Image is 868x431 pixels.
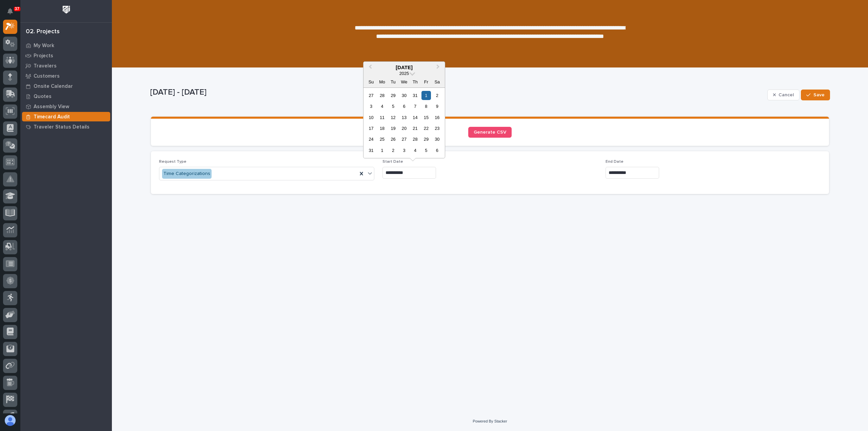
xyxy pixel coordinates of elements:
[34,114,70,120] p: Timecard Audit
[433,77,442,86] div: Sa
[377,113,387,122] div: Choose Monday, August 11th, 2025
[34,63,57,69] p: Travelers
[20,101,112,112] a: Assembly View
[399,135,409,144] div: Choose Wednesday, August 27th, 2025
[367,77,376,86] div: Su
[399,71,409,76] span: 2025
[377,77,387,86] div: Mo
[411,113,420,122] div: Choose Thursday, August 14th, 2025
[159,160,186,164] span: Request Type
[20,61,112,71] a: Travelers
[34,104,69,110] p: Assembly View
[377,102,387,111] div: Choose Monday, August 4th, 2025
[468,127,512,138] a: Generate CSV
[389,135,398,144] div: Choose Tuesday, August 26th, 2025
[367,91,376,100] div: Choose Sunday, July 27th, 2025
[34,83,73,90] p: Onsite Calendar
[26,28,60,36] div: 02. Projects
[60,3,73,16] img: Workspace Logo
[389,102,398,111] div: Choose Tuesday, August 5th, 2025
[20,91,112,101] a: Quotes
[162,169,212,179] div: Time Categorizations
[433,102,442,111] div: Choose Saturday, August 9th, 2025
[767,90,800,100] button: Cancel
[389,77,398,86] div: Tu
[399,124,409,133] div: Choose Wednesday, August 20th, 2025
[411,91,420,100] div: Choose Thursday, July 31st, 2025
[399,113,409,122] div: Choose Wednesday, August 13th, 2025
[20,112,112,122] a: Timecard Audit
[377,91,387,100] div: Choose Monday, July 28th, 2025
[389,113,398,122] div: Choose Tuesday, August 12th, 2025
[421,91,431,100] div: Choose Friday, August 1st, 2025
[411,135,420,144] div: Choose Thursday, August 28th, 2025
[801,90,830,100] button: Save
[411,124,420,133] div: Choose Thursday, August 21st, 2025
[433,135,442,144] div: Choose Saturday, August 30th, 2025
[411,146,420,155] div: Choose Thursday, September 4th, 2025
[399,77,409,86] div: We
[421,146,431,155] div: Choose Friday, September 5th, 2025
[813,92,825,98] span: Save
[433,124,442,133] div: Choose Saturday, August 23rd, 2025
[433,113,442,122] div: Choose Saturday, August 16th, 2025
[367,102,376,111] div: Choose Sunday, August 3rd, 2025
[34,94,52,100] p: Quotes
[399,91,409,100] div: Choose Wednesday, July 30th, 2025
[389,124,398,133] div: Choose Tuesday, August 19th, 2025
[366,90,442,156] div: month 2025-08
[8,8,17,19] div: Notifications37
[411,102,420,111] div: Choose Thursday, August 7th, 2025
[377,124,387,133] div: Choose Monday, August 18th, 2025
[150,87,765,97] p: [DATE] - [DATE]
[474,130,506,135] span: Generate CSV
[34,43,54,49] p: My Work
[606,160,624,164] span: End Date
[367,146,376,155] div: Choose Sunday, August 31st, 2025
[411,77,420,86] div: Th
[20,71,112,81] a: Customers
[20,122,112,132] a: Traveler Status Details
[20,51,112,61] a: Projects
[377,135,387,144] div: Choose Monday, August 25th, 2025
[363,64,445,71] div: [DATE]
[20,40,112,51] a: My Work
[15,6,19,11] p: 37
[34,73,60,79] p: Customers
[433,62,444,73] button: Next Month
[389,146,398,155] div: Choose Tuesday, September 2nd, 2025
[421,102,431,111] div: Choose Friday, August 8th, 2025
[433,146,442,155] div: Choose Saturday, September 6th, 2025
[367,135,376,144] div: Choose Sunday, August 24th, 2025
[389,91,398,100] div: Choose Tuesday, July 29th, 2025
[473,419,507,423] a: Powered By Stacker
[399,102,409,111] div: Choose Wednesday, August 6th, 2025
[421,113,431,122] div: Choose Friday, August 15th, 2025
[421,124,431,133] div: Choose Friday, August 22nd, 2025
[3,4,17,18] button: Notifications
[421,77,431,86] div: Fr
[778,92,794,98] span: Cancel
[399,146,409,155] div: Choose Wednesday, September 3rd, 2025
[367,113,376,122] div: Choose Sunday, August 10th, 2025
[3,413,17,428] button: users-avatar
[421,135,431,144] div: Choose Friday, August 29th, 2025
[377,146,387,155] div: Choose Monday, September 1st, 2025
[364,62,375,73] button: Previous Month
[34,124,90,130] p: Traveler Status Details
[367,124,376,133] div: Choose Sunday, August 17th, 2025
[34,53,53,59] p: Projects
[20,81,112,91] a: Onsite Calendar
[433,91,442,100] div: Choose Saturday, August 2nd, 2025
